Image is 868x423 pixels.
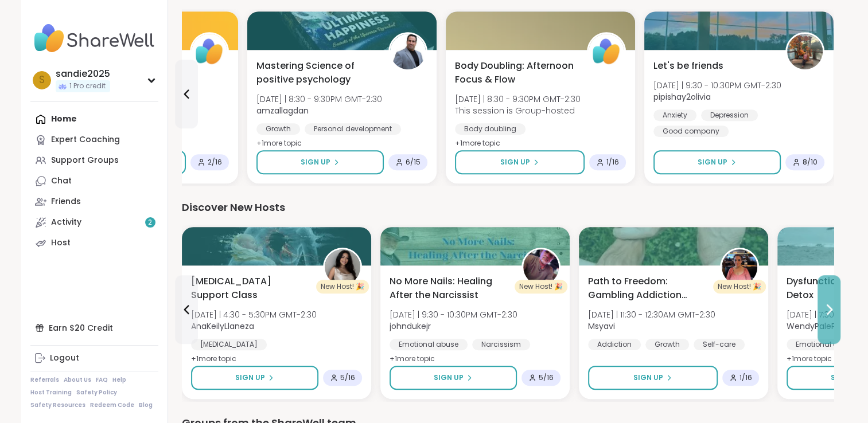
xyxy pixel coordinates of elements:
[455,150,585,174] button: Sign Up
[698,157,727,167] span: Sign Up
[305,123,401,135] div: Personal development
[539,373,554,382] span: 5 / 16
[803,158,818,167] span: 8 / 10
[831,373,861,383] span: Sign Up
[256,123,300,135] div: Growth
[30,171,158,191] a: Chat
[390,320,431,332] b: johndukejr
[455,105,581,116] span: This session is Group-hosted
[500,157,530,167] span: Sign Up
[588,309,715,320] span: [DATE] | 11:30 - 12:30AM GMT-2:30
[182,199,834,216] div: Discover New Hosts
[316,280,369,293] div: New Host! 🎉
[256,59,376,87] span: Mastering Science of positive psychology
[208,158,222,167] span: 2 / 16
[588,339,641,350] div: Addiction
[653,59,723,73] span: Let's be friends
[713,280,766,293] div: New Host! 🎉
[390,339,468,350] div: Emotional abuse
[390,309,517,320] span: [DATE] | 9:30 - 10:30PM GMT-2:30
[325,249,360,285] img: AnaKeilyLlaneza
[139,401,153,409] a: Blog
[787,339,865,350] div: Emotional abuse
[51,175,72,187] div: Chat
[633,373,663,383] span: Sign Up
[434,373,464,383] span: Sign Up
[51,155,119,166] div: Support Groups
[739,373,752,382] span: 1 / 16
[51,134,120,146] div: Expert Coaching
[455,59,574,87] span: Body Doubling: Afternoon Focus & Flow
[653,126,729,137] div: Good company
[406,158,421,167] span: 6 / 15
[472,339,530,350] div: Narcissism
[30,348,158,369] a: Logout
[455,93,581,105] span: [DATE] | 8:30 - 9:30PM GMT-2:30
[30,150,158,171] a: Support Groups
[90,401,134,409] a: Redeem Code
[589,34,624,69] img: ShareWell
[653,91,711,103] b: pipishay2olivia
[148,218,152,228] span: 2
[51,196,81,207] div: Friends
[235,373,265,383] span: Sign Up
[340,373,355,382] span: 5 / 16
[30,191,158,212] a: Friends
[112,376,126,384] a: Help
[191,320,254,332] b: AnaKeilyLlaneza
[64,376,91,384] a: About Us
[256,150,384,174] button: Sign Up
[588,366,718,390] button: Sign Up
[191,339,267,350] div: [MEDICAL_DATA]
[390,275,509,302] span: No More Nails: Healing After the Narcissist
[30,401,85,409] a: Safety Resources
[722,249,757,285] img: Msyavi
[76,389,117,397] a: Safety Policy
[96,376,108,384] a: FAQ
[645,339,689,350] div: Growth
[191,275,310,302] span: [MEDICAL_DATA] Support Class
[30,318,158,338] div: Earn $20 Credit
[30,233,158,253] a: Host
[50,352,79,364] div: Logout
[787,34,823,69] img: pipishay2olivia
[51,237,71,249] div: Host
[256,93,382,105] span: [DATE] | 8:30 - 9:30PM GMT-2:30
[56,68,110,80] div: sandie2025
[39,73,45,88] span: s
[69,81,106,91] span: 1 Pro credit
[390,366,517,390] button: Sign Up
[256,105,309,116] b: amzallagdan
[588,275,707,302] span: Path to Freedom: Gambling Addiction support group
[523,249,559,285] img: johndukejr
[191,309,317,320] span: [DATE] | 4:30 - 5:30PM GMT-2:30
[30,18,158,58] img: ShareWell Nav Logo
[588,320,615,332] b: Msyavi
[606,158,619,167] span: 1 / 16
[653,150,781,174] button: Sign Up
[653,80,781,91] span: [DATE] | 9:30 - 10:30PM GMT-2:30
[390,34,426,69] img: amzallagdan
[701,109,758,121] div: Depression
[51,217,81,228] div: Activity
[30,130,158,150] a: Expert Coaching
[515,280,567,293] div: New Host! 🎉
[191,366,318,390] button: Sign Up
[455,123,526,135] div: Body doubling
[653,109,696,121] div: Anxiety
[30,389,72,397] a: Host Training
[694,339,745,350] div: Self-care
[30,212,158,233] a: Activity2
[301,157,330,167] span: Sign Up
[192,34,227,69] img: ShareWell
[30,376,59,384] a: Referrals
